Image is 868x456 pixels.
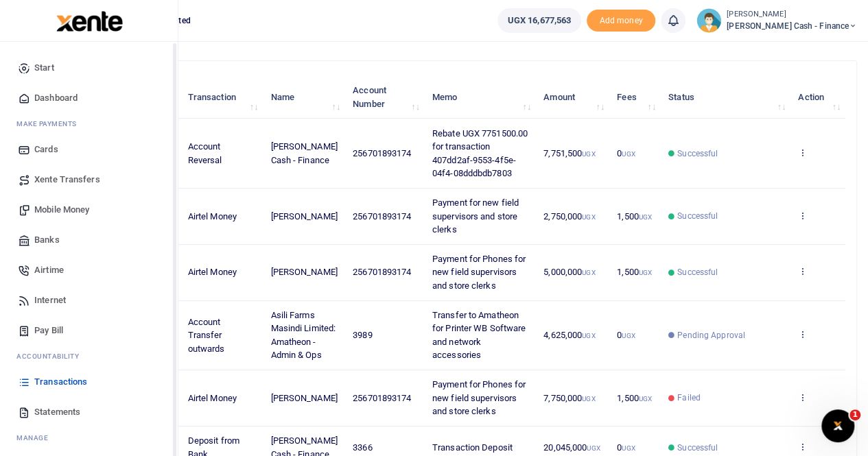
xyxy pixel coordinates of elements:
span: Transactions [34,375,87,389]
span: UGX 16,677,563 [508,14,571,27]
span: Add money [587,10,655,32]
img: logo-large [56,11,123,32]
span: Account Reversal [188,141,222,165]
th: Amount: activate to sort column ascending [536,76,609,119]
span: countability [27,351,79,361]
a: Airtime [11,255,167,285]
span: [PERSON_NAME] [270,211,337,221]
span: Payment for Phones for new field supervisors and store clerks [432,379,526,416]
a: Pay Bill [11,315,167,346]
span: 2,750,000 [543,211,595,221]
li: Wallet ballance [492,8,587,33]
li: M [11,113,167,134]
small: UGX [622,332,635,339]
span: Xente Transfers [34,173,100,187]
th: Fees: activate to sort column ascending [609,76,661,119]
span: 3989 [353,330,372,340]
small: UGX [582,213,595,221]
th: Account Number: activate to sort column ascending [345,76,425,119]
span: Statements [34,405,80,419]
span: Account Transfer outwards [188,317,225,354]
span: Airtel Money [188,211,237,221]
a: Mobile Money [11,195,167,225]
a: profile-user [PERSON_NAME] [PERSON_NAME] Cash - Finance [696,8,857,33]
th: Name: activate to sort column ascending [263,76,345,119]
span: 7,750,000 [543,393,595,403]
span: [PERSON_NAME] [270,267,337,277]
a: Start [11,53,167,83]
li: Ac [11,346,167,367]
span: Start [34,61,54,75]
a: Dashboard [11,83,167,113]
span: Successful [677,442,718,454]
a: UGX 16,677,563 [497,8,581,33]
span: Banks [34,233,60,247]
span: Asili Farms Masindi Limited: Amatheon - Admin & Ops [270,310,336,361]
span: Transfer to Amatheon for Printer WB Software and network accessories [432,310,526,361]
span: 1,500 [617,393,652,403]
span: Pending Approval [677,329,745,341]
span: ake Payments [23,119,77,129]
span: Pay Bill [34,324,63,337]
a: logo-small logo-large logo-large [55,15,123,25]
th: Memo: activate to sort column ascending [425,76,536,119]
span: 256701893174 [353,393,411,403]
li: M [11,427,167,448]
a: Transactions [11,367,167,397]
a: Cards [11,134,167,165]
small: UGX [582,332,595,339]
a: Add money [587,14,655,25]
span: Airtel Money [188,267,237,277]
th: Status: activate to sort column ascending [661,76,790,119]
span: Payment for new field supervisors and store clerks [432,197,519,235]
li: Toup your wallet [587,10,655,32]
span: Cards [34,143,58,156]
span: 256701893174 [353,267,411,277]
span: Failed [677,392,701,404]
a: Xente Transfers [11,165,167,195]
span: [PERSON_NAME] Cash - Finance [727,20,857,32]
span: Mobile Money [34,203,89,217]
small: UGX [639,213,652,221]
small: UGX [622,444,635,452]
img: profile-user [696,8,721,33]
span: 5,000,000 [543,267,595,277]
span: anage [23,433,49,443]
small: UGX [639,269,652,276]
small: UGX [582,150,595,158]
span: 0 [617,442,635,453]
span: 256701893174 [353,148,411,158]
span: [PERSON_NAME] Cash - Finance [270,141,337,165]
span: 1,500 [617,267,652,277]
th: Transaction: activate to sort column ascending [180,76,263,119]
a: Banks [11,225,167,255]
a: Statements [11,397,167,427]
small: UGX [582,269,595,276]
span: Successful [677,210,718,222]
small: [PERSON_NAME] [727,9,857,21]
span: 1 [849,409,860,420]
th: Action: activate to sort column ascending [790,76,845,119]
iframe: Intercom live chat [821,409,854,442]
span: Airtel Money [188,393,237,403]
small: UGX [639,395,652,403]
span: 1,500 [617,211,652,221]
span: 256701893174 [353,211,411,221]
span: 4,625,000 [543,330,595,340]
small: UGX [587,444,600,452]
span: 0 [617,330,635,340]
span: Successful [677,266,718,278]
span: Successful [677,147,718,160]
span: Internet [34,293,66,307]
span: Dashboard [34,91,78,105]
span: Rebate UGX 7751500.00 for transaction 407dd2af-9553-4f5e-04f4-08dddbdb7803 [432,128,528,179]
span: [PERSON_NAME] [270,393,337,403]
span: Payment for Phones for new field supervisors and store clerks [432,254,526,291]
small: UGX [622,150,635,158]
span: 7,751,500 [543,148,595,158]
span: 0 [617,148,635,158]
a: Internet [11,285,167,315]
small: UGX [582,395,595,403]
span: 20,045,000 [543,442,600,453]
span: Airtime [34,263,64,277]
